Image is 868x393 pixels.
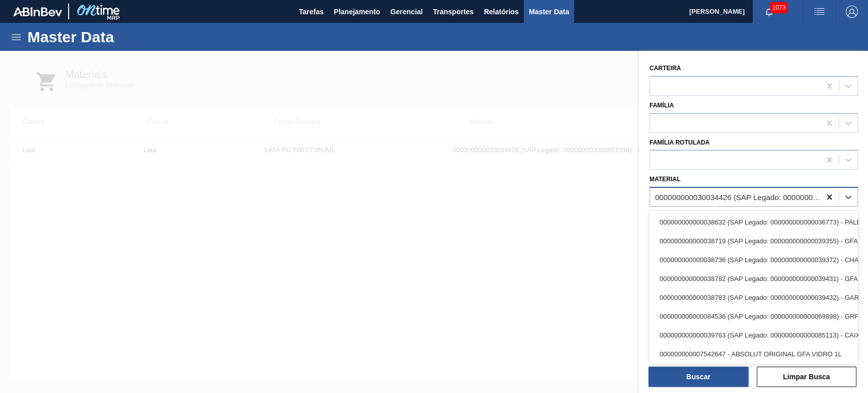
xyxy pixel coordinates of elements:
div: 000000000030034426 (SAP Legado: 000000000050851039) - LATA AL 350ML PCTW NIV25 [655,193,821,202]
button: Notificações [753,5,785,19]
span: Transportes [433,6,473,18]
div: 000000000000039763 (SAP Legado: 000000000000085113) - CAIXA DE PLASTICO AZUL BEES [649,326,858,345]
span: Relatórios [484,6,518,18]
h1: Master Data [27,31,208,43]
div: 000000000000038632 (SAP Legado: 000000000000036773) - PALETE MADEIRA 1,00 M 1,20 M 0,14 M PBR [649,213,858,232]
div: 000000000000038719 (SAP Legado: 000000000000039355) - GFA VIDRO 635ML AMBAR TIPO A RETORN. [649,232,858,250]
label: Família Rotulada [649,139,709,146]
img: TNhmsLtSVTkK8tSr43FrP2fwEKptu5GPRR3wAAAABJRU5ErkJggg== [13,7,62,16]
div: 000000000000038782 (SAP Legado: 000000000000039431) - GFA VIDRO 1L AMBAR RETORN. GFA VIDRO [649,269,858,288]
span: Gerencial [391,6,423,18]
div: 000000000000038736 (SAP Legado: 000000000000039372) - CHAPATEX 1,00 M 1,20 M 0,03 M [649,250,858,269]
img: userActions [813,6,825,18]
div: 000000000000038783 (SAP Legado: 000000000000039432) - GARRAFEIRA PLAST 24 GFA 300ML AZUL C/2 [649,288,858,307]
button: Buscar [648,367,749,387]
img: Logout [846,6,858,18]
button: Limpar Busca [757,367,857,387]
div: 000000000000084536 (SAP Legado: 000000000000069898) - GRF VIDRO 1L AMBAR RET SPOC [649,307,858,326]
span: Tarefas [299,6,324,18]
label: Material [649,176,680,183]
span: 1073 [770,2,788,13]
div: 000000000007542647 - ABSOLUT ORIGINAL GFA VIDRO 1L [649,345,858,363]
span: Master Data [529,6,569,18]
label: Família [649,102,674,109]
span: Planejamento [334,6,380,18]
label: Carteira [649,65,681,72]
